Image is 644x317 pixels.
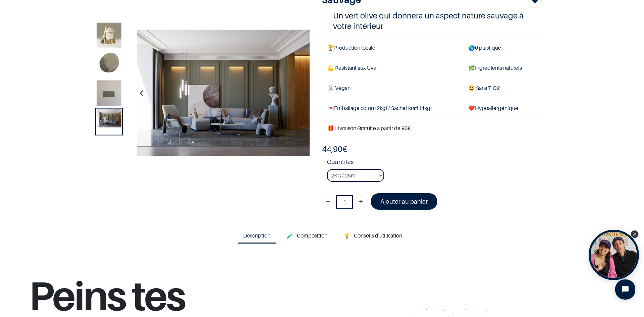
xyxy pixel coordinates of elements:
div: Open Tolstoy widget [589,230,639,280]
img: Product image [97,51,121,76]
span: 🌎 [468,44,475,51]
h4: Un vert olive qui donnera un aspect nature sauvage à votre intérieur [333,10,531,31]
span: 🐰 Vegan [327,85,351,91]
div: Tolstoy bubble widget [589,230,639,280]
a: Ajouter [355,195,367,207]
span: Conseils d'utilisation [354,232,402,239]
span: 🧪 [286,232,293,239]
span: 🏆 [327,44,334,51]
span: 💡 [343,232,350,239]
strong: Quantités [327,157,542,169]
a: Ajouter au panier [371,193,437,210]
font: Ajouter au panier [380,198,428,205]
div: Open Tolstoy [589,230,639,280]
span: 💌 [327,105,334,111]
img: Product image [97,80,121,113]
span: Description [243,232,270,239]
span: Composition [297,232,327,239]
span: 🌿 [468,64,475,71]
span: 💪 Résistant aux Uvs [327,64,376,71]
img: Product image [97,109,121,127]
td: Emballage coton (2kg) / Sachet kraft (4kg) [322,98,463,118]
span: 😄 S [468,85,479,91]
td: ❤️Hypoallergénique [463,98,542,118]
td: ans TiO2 [463,78,542,98]
img: Product image [137,30,310,156]
b: € [322,144,347,154]
td: 0 plastique [463,38,542,58]
img: Product image [97,22,121,47]
td: Ingrédients naturels [463,58,542,78]
a: Supprimer [322,195,334,207]
font: 🎁 Livraison Gratuite à partir de 90€ [327,125,411,131]
iframe: Tidio Chat [609,274,641,305]
td: Production locale [322,38,463,58]
div: Close Tolstoy widget [631,230,638,238]
span: 44,90 [322,144,342,154]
